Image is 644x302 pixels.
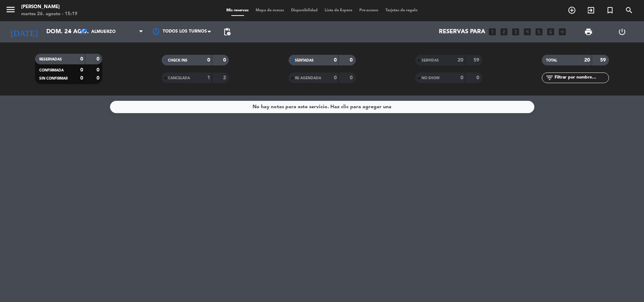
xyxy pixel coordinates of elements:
i: turned_in_not [606,6,614,14]
div: LOG OUT [605,21,639,42]
i: arrow_drop_down [66,28,74,36]
strong: 0 [460,75,463,80]
span: Disponibilidad [288,8,321,12]
span: Mapa de mesas [252,8,288,12]
span: CONFIRMADA [39,69,64,72]
strong: 0 [223,58,227,63]
span: Lista de Espera [321,8,356,12]
strong: 0 [350,58,354,63]
i: looks_4 [523,27,532,36]
span: Tarjetas de regalo [382,8,421,12]
span: SERVIDAS [422,59,439,62]
i: looks_6 [546,27,555,36]
strong: 0 [334,75,337,80]
i: exit_to_app [587,6,595,14]
strong: 0 [97,68,101,72]
div: martes 26. agosto - 15:19 [21,11,77,18]
span: SENTADAS [295,59,314,62]
strong: 0 [207,58,210,63]
span: Almuerzo [91,29,116,34]
strong: 1 [207,75,210,80]
strong: 0 [97,76,101,81]
strong: 0 [80,68,83,72]
strong: 0 [334,58,337,63]
i: menu [5,4,16,15]
span: NO SHOW [422,76,440,80]
strong: 20 [584,58,590,63]
i: filter_list [545,74,554,82]
strong: 0 [97,57,101,62]
button: menu [5,4,16,17]
i: looks_two [499,27,509,36]
span: Mis reservas [223,8,252,12]
span: SIN CONFIRMAR [39,77,68,80]
i: looks_3 [511,27,520,36]
span: Reservas para [439,29,485,35]
span: CHECK INS [168,59,187,62]
strong: 0 [80,76,83,81]
div: [PERSON_NAME] [21,4,77,11]
i: looks_one [488,27,497,36]
span: TOTAL [546,59,557,62]
div: No hay notas para este servicio. Haz clic para agregar una [253,103,391,111]
i: looks_5 [534,27,544,36]
strong: 0 [476,75,481,80]
strong: 2 [223,75,227,80]
strong: 20 [458,58,463,63]
span: RE AGENDADA [295,76,321,80]
input: Filtrar por nombre... [554,74,609,82]
i: add_box [558,27,567,36]
span: pending_actions [223,28,231,36]
strong: 0 [80,57,83,62]
strong: 59 [600,58,607,63]
strong: 0 [350,75,354,80]
span: RESERVADAS [39,58,62,61]
i: [DATE] [5,24,43,40]
i: power_settings_new [618,28,626,36]
span: print [584,28,593,36]
span: CANCELADA [168,76,190,80]
i: add_circle_outline [568,6,576,14]
i: search [625,6,633,14]
span: Pre-acceso [356,8,382,12]
strong: 59 [474,58,481,63]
